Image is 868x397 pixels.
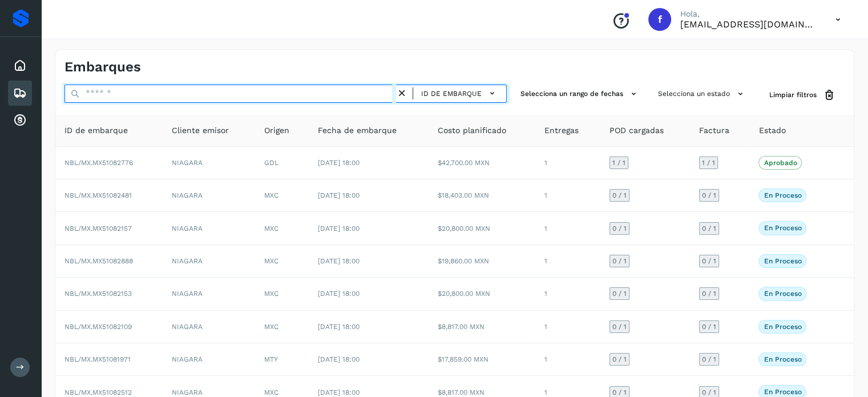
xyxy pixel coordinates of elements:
[318,191,360,199] span: [DATE] 18:00
[318,355,360,363] span: [DATE] 18:00
[702,323,716,330] span: 0 / 1
[680,19,817,30] p: fyc3@mexamerik.com
[764,191,801,199] p: En proceso
[702,290,716,297] span: 0 / 1
[64,59,141,75] h4: Embarques
[702,356,716,363] span: 0 / 1
[318,224,360,232] span: [DATE] 18:00
[255,245,309,278] td: MXC
[64,224,132,232] span: NBL/MX.MX51082157
[535,311,600,343] td: 1
[172,125,229,137] span: Cliente emisor
[163,212,256,244] td: NIAGARA
[612,356,627,363] span: 0 / 1
[764,323,801,331] p: En proceso
[535,179,600,212] td: 1
[438,125,506,137] span: Costo planificado
[699,125,729,137] span: Factura
[764,159,797,167] p: Aprobado
[429,311,536,343] td: $8,817.00 MXN
[702,192,716,199] span: 0 / 1
[544,125,579,137] span: Entregas
[758,125,785,137] span: Estado
[612,159,625,166] span: 1 / 1
[163,147,256,179] td: NIAGARA
[255,311,309,343] td: MXC
[535,245,600,278] td: 1
[764,355,801,363] p: En proceso
[255,147,309,179] td: GDL
[318,290,360,298] span: [DATE] 18:00
[64,388,132,396] span: NBL/MX.MX51082512
[429,212,536,244] td: $20,800.00 MXN
[612,258,627,264] span: 0 / 1
[764,224,801,232] p: En proceso
[769,90,817,100] span: Limpiar filtros
[421,89,482,99] span: ID de embarque
[64,159,133,167] span: NBL/MX.MX51082776
[612,290,627,297] span: 0 / 1
[535,278,600,310] td: 1
[64,355,131,363] span: NBL/MX.MX51081971
[535,147,600,179] td: 1
[535,212,600,244] td: 1
[429,245,536,278] td: $19,860.00 MXN
[429,343,536,376] td: $17,859.00 MXN
[8,53,32,78] div: Inicio
[64,323,132,331] span: NBL/MX.MX51082109
[318,159,360,167] span: [DATE] 18:00
[702,225,716,232] span: 0 / 1
[612,192,627,199] span: 0 / 1
[163,179,256,212] td: NIAGARA
[764,388,801,396] p: En proceso
[318,388,360,396] span: [DATE] 18:00
[535,343,600,376] td: 1
[64,257,133,265] span: NBL/MX.MX51082888
[516,85,644,103] button: Selecciona un rango de fechas
[429,278,536,310] td: $20,800.00 MXN
[612,225,627,232] span: 0 / 1
[318,257,360,265] span: [DATE] 18:00
[163,278,256,310] td: NIAGARA
[163,343,256,376] td: NIAGARA
[318,323,360,331] span: [DATE] 18:00
[429,179,536,212] td: $18,403.00 MXN
[609,125,664,137] span: POD cargadas
[612,389,627,396] span: 0 / 1
[702,258,716,264] span: 0 / 1
[764,257,801,265] p: En proceso
[702,389,716,396] span: 0 / 1
[163,311,256,343] td: NIAGARA
[255,212,309,244] td: MXC
[8,108,32,133] div: Cuentas por cobrar
[64,125,128,137] span: ID de embarque
[318,125,397,137] span: Fecha de embarque
[255,278,309,310] td: MXC
[612,323,627,330] span: 0 / 1
[760,85,845,106] button: Limpiar filtros
[163,245,256,278] td: NIAGARA
[680,9,817,19] p: Hola,
[764,290,801,298] p: En proceso
[255,179,309,212] td: MXC
[653,85,751,103] button: Selecciona un estado
[418,85,502,102] button: ID de embarque
[702,159,715,166] span: 1 / 1
[8,81,32,106] div: Embarques
[429,147,536,179] td: $42,700.00 MXN
[64,191,132,199] span: NBL/MX.MX51082481
[255,343,309,376] td: MTY
[64,290,132,298] span: NBL/MX.MX51082153
[264,125,289,137] span: Origen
